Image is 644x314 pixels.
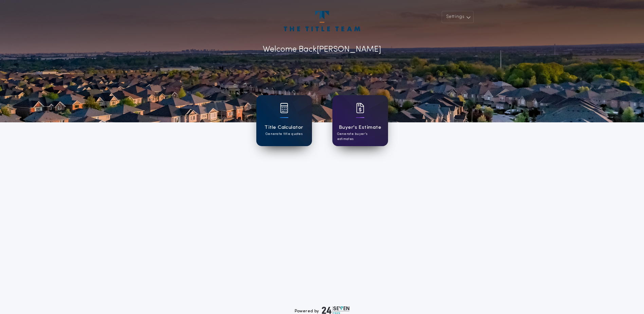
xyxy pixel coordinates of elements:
[265,132,302,137] p: Generate title quotes
[339,124,381,132] h1: Buyer's Estimate
[264,124,303,132] h1: Title Calculator
[442,11,474,23] button: Settings
[332,95,388,146] a: card iconBuyer's EstimateGenerate buyer's estimates
[263,43,381,56] p: Welcome Back [PERSON_NAME]
[284,11,360,31] img: account-logo
[337,132,383,142] p: Generate buyer's estimates
[256,95,312,146] a: card iconTitle CalculatorGenerate title quotes
[280,103,288,113] img: card icon
[356,103,364,113] img: card icon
